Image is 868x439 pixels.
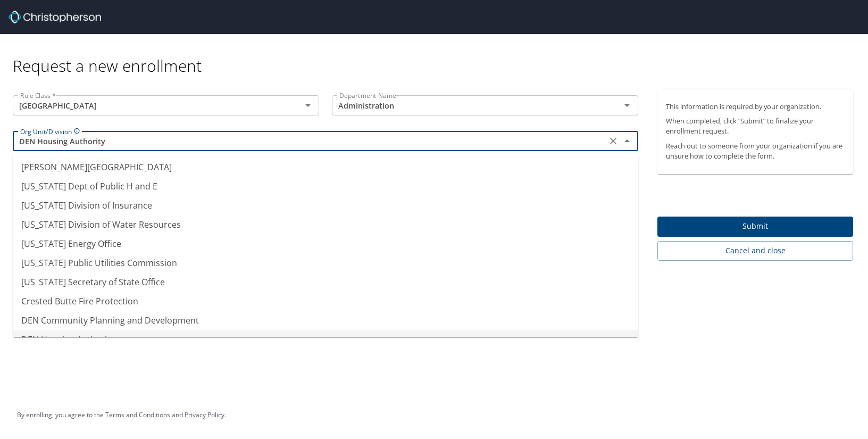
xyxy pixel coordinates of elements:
span: Cancel and close [666,244,845,258]
p: When completed, click “Submit” to finalize your enrollment request. [666,116,845,136]
a: Privacy Policy [185,410,224,419]
button: Clear [606,134,621,148]
p: Reach out to someone from your organization if you are unsure how to complete the form. [666,141,845,161]
a: Terms and Conditions [105,410,170,419]
button: Open [620,98,635,113]
button: Submit [657,217,853,237]
img: cbt logo [9,11,101,23]
li: [US_STATE] Energy Office [13,234,638,253]
li: [PERSON_NAME][GEOGRAPHIC_DATA] [13,158,638,177]
li: [US_STATE] Public Utilities Commission [13,253,638,272]
button: Close [620,134,635,148]
li: [US_STATE] Secretary of State Office [13,272,638,292]
li: DEN Housing Authority [13,330,638,349]
span: Submit [666,220,845,233]
div: Request a new enrollment [13,34,862,76]
div: By enrolling, you agree to the and . [17,402,226,428]
svg: Billing Division [74,128,80,134]
li: [US_STATE] Division of Water Resources [13,215,638,234]
li: DEN Community Planning and Development [13,311,638,330]
button: Open [301,98,315,113]
button: Cancel and close [657,241,853,261]
li: [US_STATE] Division of Insurance [13,196,638,215]
p: This information is required by your organization. [666,102,845,112]
li: Crested Butte Fire Protection [13,292,638,311]
li: [US_STATE] Dept of Public H and E [13,177,638,196]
